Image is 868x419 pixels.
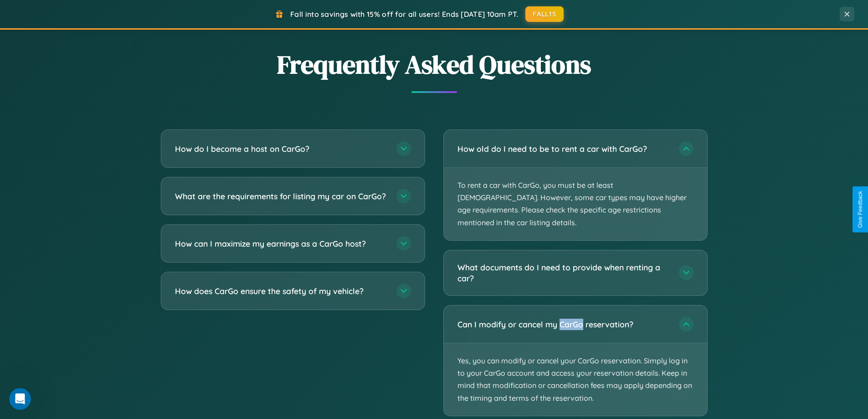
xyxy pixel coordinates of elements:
h3: Can I modify or cancel my CarGo reservation? [457,319,670,330]
h3: What documents do I need to provide when renting a car? [457,262,670,284]
h2: Frequently Asked Questions [161,47,708,82]
p: Yes, you can modify or cancel your CarGo reservation. Simply log in to your CarGo account and acc... [444,343,707,416]
h3: How do I become a host on CarGo? [175,143,387,155]
p: To rent a car with CarGo, you must be at least [DEMOGRAPHIC_DATA]. However, some car types may ha... [444,168,707,240]
iframe: Intercom live chat [9,388,31,410]
h3: What are the requirements for listing my car on CarGo? [175,191,387,202]
button: FALL15 [525,6,564,22]
div: Give Feedback [857,191,863,228]
h3: How can I maximize my earnings as a CarGo host? [175,238,387,249]
h3: How old do I need to be to rent a car with CarGo? [457,143,670,155]
span: Fall into savings with 15% off for all users! Ends [DATE] 10am PT. [290,10,519,19]
h3: How does CarGo ensure the safety of my vehicle? [175,285,387,297]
